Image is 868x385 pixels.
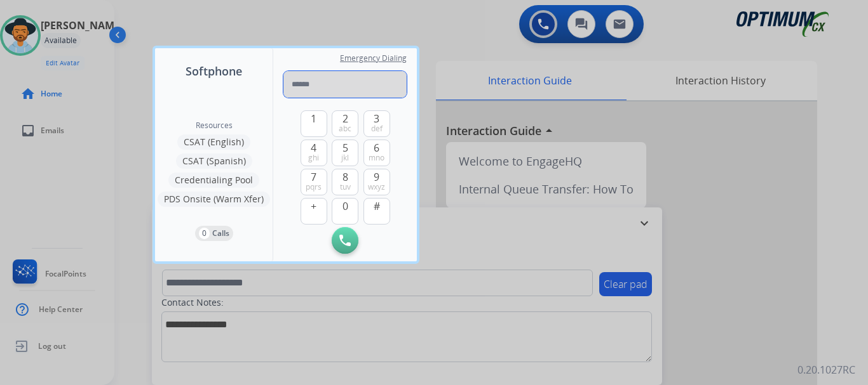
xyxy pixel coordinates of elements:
[332,110,358,137] button: 2abc
[301,110,327,137] button: 1
[301,198,327,225] button: +
[340,182,351,192] span: tuv
[797,362,855,377] p: 0.20.1027RC
[363,140,390,166] button: 6mno
[369,153,384,163] span: mno
[158,192,270,207] button: PDS Onsite (Warm Xfer)
[339,124,351,134] span: abc
[306,182,322,192] span: pqrs
[301,140,327,166] button: 4ghi
[196,121,233,131] span: Resources
[374,169,379,185] span: 9
[212,228,229,239] p: Calls
[342,169,348,185] span: 8
[332,169,358,195] button: 8tuv
[341,153,349,163] span: jkl
[332,140,358,166] button: 5jkl
[186,62,242,80] span: Softphone
[176,153,252,169] button: CSAT (Spanish)
[363,110,390,137] button: 3def
[339,235,351,246] img: call-button
[374,199,380,214] span: #
[342,140,348,155] span: 5
[199,228,210,239] p: 0
[301,169,327,195] button: 7pqrs
[368,182,385,192] span: wxyz
[177,134,250,150] button: CSAT (English)
[311,140,316,155] span: 4
[311,199,316,214] span: +
[374,140,379,155] span: 6
[195,226,233,241] button: 0Calls
[371,124,383,134] span: def
[342,199,348,214] span: 0
[374,111,379,126] span: 3
[340,53,407,63] span: Emergency Dialing
[342,111,348,126] span: 2
[168,173,259,188] button: Credentialing Pool
[311,169,316,185] span: 7
[332,198,358,225] button: 0
[311,111,316,126] span: 1
[363,198,390,225] button: #
[308,153,319,163] span: ghi
[363,169,390,195] button: 9wxyz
